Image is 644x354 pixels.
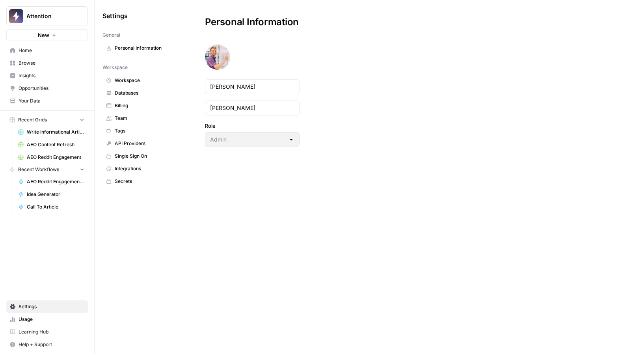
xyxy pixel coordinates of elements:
span: Browse [19,60,84,67]
span: AEO Content Refresh [27,141,84,148]
span: Settings [102,11,128,20]
span: Single Sign On [115,153,177,160]
div: Personal Information [189,16,315,28]
a: Insights [6,69,88,82]
span: Tags [115,127,177,134]
a: Home [6,44,88,57]
a: Secrets [102,175,181,188]
label: Role [205,122,300,130]
a: Databases [102,87,181,99]
span: Attention [26,12,74,20]
span: Usage [19,316,84,323]
a: Browse [6,57,88,69]
a: Workspace [102,74,181,87]
span: Call To Article [27,203,84,211]
a: Write Informational Articles [15,126,88,138]
span: Home [19,47,84,54]
span: Billing [115,102,177,109]
span: Write Informational Articles [27,129,84,136]
a: AEO Reddit Engagement - Fork [15,175,88,188]
a: Tags [102,125,181,137]
a: Learning Hub [6,326,88,338]
span: Workspace [115,77,177,84]
a: Settings [6,300,88,313]
span: Insights [19,72,84,79]
button: Recent Grids [6,114,88,126]
a: Billing [102,99,181,112]
span: Databases [115,89,177,97]
a: Idea Generator [15,188,88,201]
span: Opportunities [19,85,84,92]
span: Recent Grids [18,116,47,123]
a: Your Data [6,95,88,107]
a: API Providers [102,137,181,150]
span: Recent Workflows [18,166,59,173]
a: Usage [6,313,88,326]
span: General [102,32,120,39]
img: avatar [205,45,230,70]
a: AEO Content Refresh [15,138,88,151]
span: Team [115,115,177,122]
a: Single Sign On [102,150,181,162]
a: Call To Article [15,201,88,213]
span: Idea Generator [27,191,84,198]
span: Learning Hub [19,328,84,335]
button: Help + Support [6,338,88,351]
a: Personal Information [102,42,181,54]
span: API Providers [115,140,177,147]
a: Opportunities [6,82,88,95]
span: AEO Reddit Engagement - Fork [27,178,84,185]
button: Recent Workflows [6,164,88,175]
span: Settings [19,303,84,310]
span: Workspace [102,64,128,71]
span: Personal Information [115,45,177,52]
span: New [38,31,49,39]
a: AEO Reddit Engagement [15,151,88,164]
a: Team [102,112,181,125]
span: AEO Reddit Engagement [27,154,84,161]
span: Your Data [19,97,84,104]
a: Integrations [102,162,181,175]
span: Integrations [115,165,177,172]
span: Secrets [115,178,177,185]
span: Help + Support [19,341,84,348]
img: Attention Logo [9,9,23,23]
button: Workspace: Attention [6,6,88,26]
button: New [6,29,88,41]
